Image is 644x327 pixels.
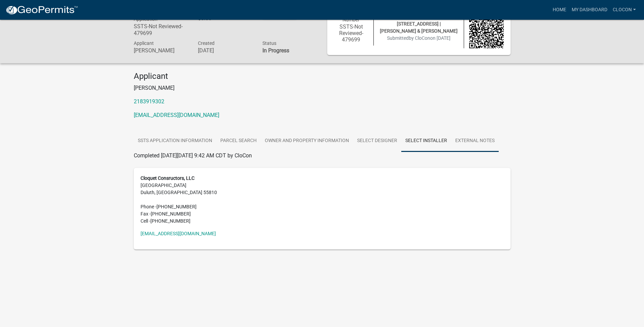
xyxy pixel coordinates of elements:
[134,98,164,105] a: 2183919302
[134,23,188,36] h6: SSTS-Not Reviewed-479699
[334,23,369,43] h6: SSTS-Not Reviewed-479699
[610,3,639,16] a: CloCon
[141,175,195,181] strong: Cloquet Consructors, LLC
[401,130,451,152] a: Select Installer
[353,130,401,152] a: Select Designer
[262,40,276,46] span: Status
[151,211,191,217] span: [PHONE_NUMBER]
[198,40,215,46] span: Created
[141,175,504,225] address: [GEOGRAPHIC_DATA] Duluth, [GEOGRAPHIC_DATA] 55810
[134,84,511,92] p: [PERSON_NAME]
[150,218,190,224] span: [PHONE_NUMBER]
[141,231,216,236] a: [EMAIL_ADDRESS][DOMAIN_NAME]
[141,204,157,209] abbr: Phone -
[157,204,197,209] span: [PHONE_NUMBER]
[134,130,216,152] a: SSTS Application Information
[550,3,569,16] a: Home
[343,17,360,22] span: Number
[216,130,261,152] a: Parcel search
[380,21,458,34] span: [STREET_ADDRESS] | [PERSON_NAME] & [PERSON_NAME]
[198,47,252,54] h6: [DATE]
[262,47,289,54] strong: In Progress
[134,112,219,118] a: [EMAIL_ADDRESS][DOMAIN_NAME]
[261,130,353,152] a: Owner and Property Information
[569,3,610,16] a: My Dashboard
[451,130,499,152] a: External Notes
[387,35,450,41] span: Submitted on [DATE]
[134,47,188,54] h6: [PERSON_NAME]
[469,14,504,48] img: QR code
[409,35,430,41] span: by CloCon
[134,152,252,159] span: Completed [DATE][DATE] 9:42 AM CDT by CloCon
[141,211,151,217] abbr: Fax -
[134,40,154,46] span: Applicant
[141,218,150,224] abbr: Cell -
[134,71,511,81] h4: Applicant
